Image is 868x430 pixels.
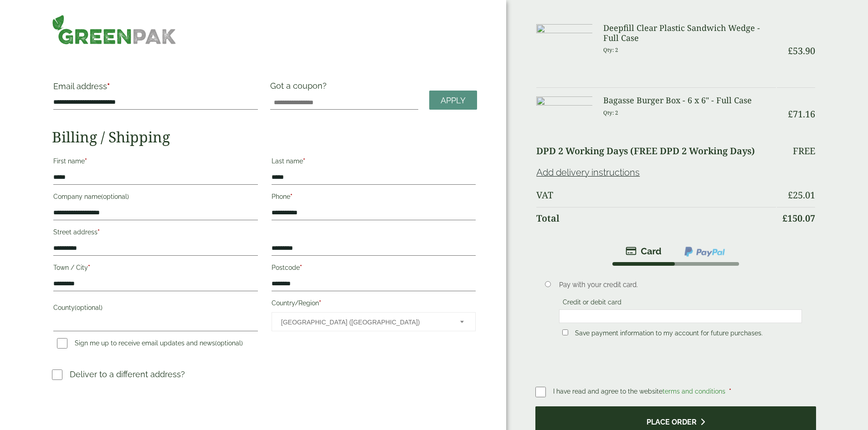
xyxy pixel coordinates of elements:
label: Last name [272,155,476,170]
label: Postcode [272,261,476,277]
img: stripe.png [626,246,662,257]
abbr: required [300,264,302,271]
th: Total [536,207,776,229]
label: Save payment information to my account for future purchases. [571,329,766,339]
a: terms and conditions [663,388,725,395]
h2: Billing / Shipping [52,128,477,146]
bdi: 150.07 [782,212,815,224]
bdi: 25.01 [788,189,815,201]
abbr: required [729,388,731,395]
h3: Bagasse Burger Box - 6 x 6" - Full Case [603,96,776,106]
label: Phone [272,190,476,206]
label: Sign me up to receive email updates and news [53,339,247,349]
abbr: required [290,193,293,200]
span: £ [788,108,793,120]
img: GreenPak Supplies [52,15,176,45]
label: Email address [53,82,257,95]
abbr: required [88,264,90,271]
abbr: required [98,228,100,236]
span: Country/Region [272,312,476,331]
input: Sign me up to receive email updates and news(optional) [57,338,67,349]
a: Apply [429,91,477,110]
label: DPD 2 Working Days (FREE DPD 2 Working Days) [536,147,755,156]
h3: Deepfill Clear Plastic Sandwich Wedge - Full Case [603,23,776,43]
span: United Kingdom (UK) [281,313,448,332]
p: Deliver to a different address? [70,368,185,380]
label: First name [53,155,257,170]
small: Qty: 2 [603,109,618,116]
abbr: required [85,157,87,165]
img: ppcp-gateway.png [683,246,726,258]
label: Country/Region [272,297,476,312]
bdi: 53.90 [788,45,815,57]
p: Free [793,146,815,157]
span: Apply [441,96,466,106]
abbr: required [303,157,305,165]
a: Add delivery instructions [536,167,640,178]
label: Town / City [53,261,257,277]
abbr: required [107,81,110,91]
label: County [53,301,257,317]
label: Street address [53,226,257,241]
span: I have read and agree to the website [553,388,727,395]
iframe: Secure card payment input frame [562,312,799,320]
span: £ [788,45,793,57]
span: (optional) [101,193,129,200]
label: Got a coupon? [270,81,330,95]
label: Credit or debit card [559,298,625,309]
span: £ [782,212,787,224]
abbr: required [319,299,321,307]
label: Company name [53,190,257,206]
span: (optional) [215,339,243,347]
p: Pay with your credit card. [559,280,802,290]
bdi: 71.16 [788,108,815,120]
th: VAT [536,184,776,206]
small: Qty: 2 [603,46,618,53]
span: (optional) [75,304,103,311]
span: £ [788,189,793,201]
